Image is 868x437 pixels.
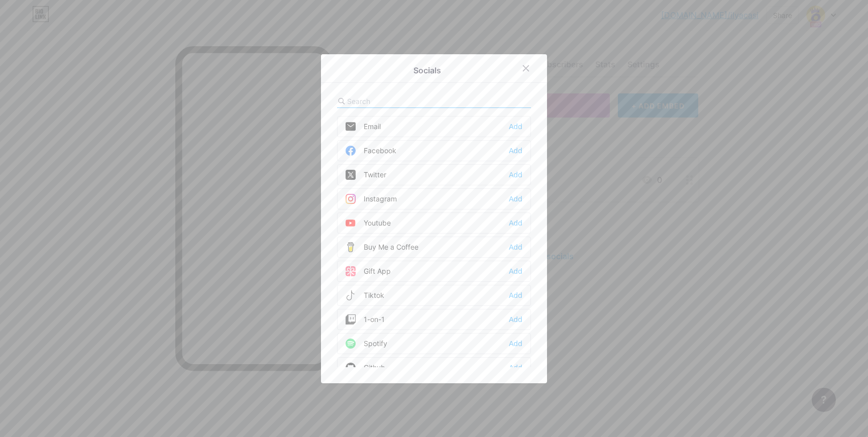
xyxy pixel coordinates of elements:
div: Add [509,146,522,156]
div: Add [509,314,522,324]
div: Youtube [346,218,391,228]
div: Facebook [346,146,396,156]
div: Tiktok [346,290,384,300]
div: Twitter [346,170,386,180]
div: Add [509,170,522,180]
div: Add [509,339,522,349]
div: Add [509,194,522,204]
div: Add [509,290,522,300]
div: Add [509,122,522,132]
div: Add [509,363,522,373]
div: 1-on-1 [346,314,385,324]
div: Github [346,363,385,373]
div: Buy Me a Coffee [346,242,418,252]
div: Spotify [346,339,387,349]
div: Gift App [346,266,391,276]
div: Email [346,122,381,132]
div: Add [509,242,522,252]
input: Search [347,96,458,106]
div: Add [509,218,522,228]
div: Add [509,266,522,276]
div: Instagram [346,194,397,204]
div: Socials [413,64,441,76]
